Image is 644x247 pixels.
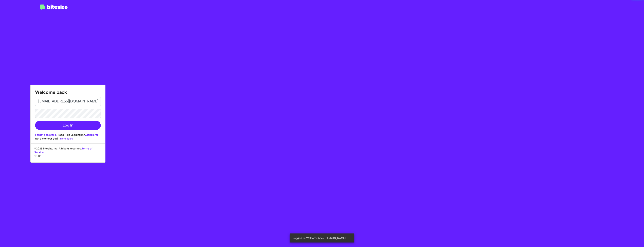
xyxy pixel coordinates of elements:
[34,154,102,158] p: v3.0.1
[58,137,74,140] a: Talk to Sales!
[35,133,57,136] a: Forgot password?
[34,147,92,154] a: Terms of Service
[35,97,101,106] input: Email address
[85,133,98,136] a: Click Here!
[31,147,105,162] div: © 2025 Bitesize, Inc. All rights reserved.
[35,137,101,140] div: Not a member yet?
[293,236,346,240] span: Logged In. Welcome back [PERSON_NAME]
[35,133,101,137] div: Need Help Logging In?
[35,121,101,130] button: Log In
[35,89,101,95] h1: Welcome back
